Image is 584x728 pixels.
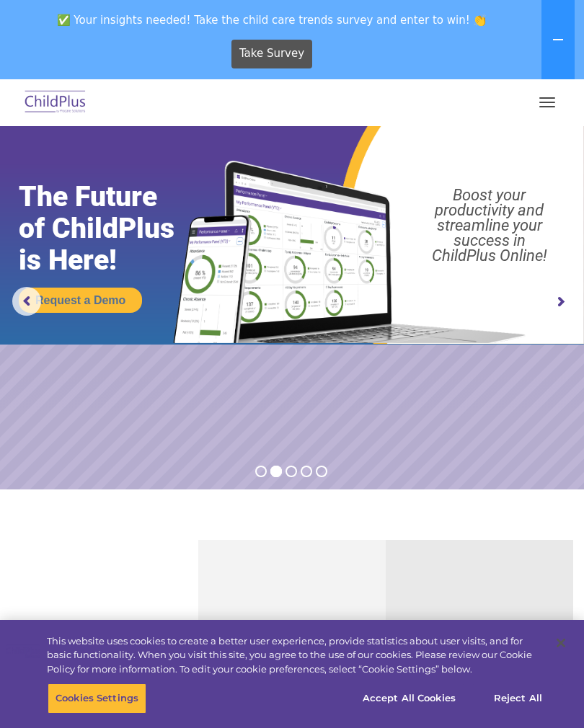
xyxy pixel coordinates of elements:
[239,41,304,66] span: Take Survey
[6,6,539,34] span: ✅ Your insights needed! Take the child care trends survey and enter to win! 👏
[403,187,576,263] rs-layer: Boost your productivity and streamline your success in ChildPlus Online!
[22,86,89,120] img: ChildPlus by Procare Solutions
[473,683,563,714] button: Reject All
[19,288,142,313] a: Request a Demo
[47,634,544,677] div: This website uses cookies to create a better user experience, provide statistics about user visit...
[231,40,313,68] a: Take Survey
[48,683,146,714] button: Cookies Settings
[545,627,577,659] button: Close
[19,181,205,276] rs-layer: The Future of ChildPlus is Here!
[355,683,464,714] button: Accept All Cookies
